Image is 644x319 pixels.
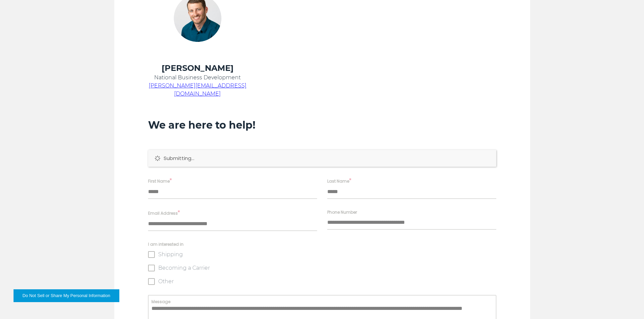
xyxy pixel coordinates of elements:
[14,289,119,302] button: Do Not Sell or Share My Personal Information
[148,63,247,74] h4: [PERSON_NAME]
[148,119,496,132] h3: We are here to help!
[610,287,644,319] iframe: Chat Widget
[164,155,490,162] p: Submitting...
[149,82,246,97] a: [PERSON_NAME][EMAIL_ADDRESS][DOMAIN_NAME]
[148,74,247,82] p: National Business Development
